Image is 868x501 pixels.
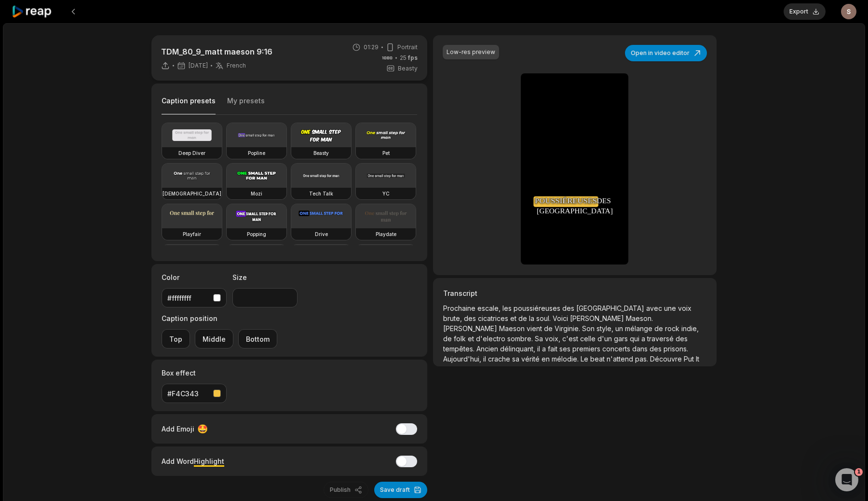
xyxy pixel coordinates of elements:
button: Caption presets [162,96,216,115]
span: Virginie. [555,324,582,333]
button: Publish [324,482,368,498]
span: Beasty [398,64,418,73]
button: Open in video editor [625,45,707,61]
span: des [562,304,576,312]
span: fps [408,54,418,61]
span: d'electro [476,334,507,343]
div: #F4C343 [167,389,209,399]
label: Box effect [162,368,227,378]
span: a [542,345,548,353]
span: dans [632,345,650,353]
span: ses [559,345,572,353]
span: escale, [477,304,502,312]
span: mélodie. [552,355,581,363]
span: prisons. [664,345,688,353]
button: #ffffffff [162,288,227,307]
h3: Transcript [443,288,706,298]
span: [PERSON_NAME] [570,314,626,322]
span: des [650,345,664,353]
h3: Popline [248,149,265,157]
span: style, [597,324,615,333]
span: concerts [602,345,632,353]
div: Add Word [162,455,224,468]
span: les [502,304,514,312]
button: Top [162,329,190,348]
span: un [615,324,625,333]
button: Save draft [374,482,427,498]
span: poussiéreuses [535,196,597,207]
span: beat [590,355,607,363]
span: celle [580,334,597,343]
p: TDM_80_9_matt maeson 9:16 [161,46,272,57]
span: It [696,355,699,363]
span: Maeson. [626,314,653,322]
span: Le [581,355,590,363]
span: brute, [443,314,464,322]
span: tempêtes. [443,345,476,353]
span: 🤩 [197,422,208,435]
span: folk [454,334,468,343]
span: délinquant, [500,345,537,353]
span: et [510,314,518,322]
h3: Drive [315,230,328,238]
span: vient [527,324,544,333]
div: Low-res preview [447,48,495,56]
span: c'est [562,334,580,343]
div: #ffffffff [167,293,209,303]
span: Add Emoji [162,424,194,434]
span: rock [665,324,681,333]
span: soul. [536,314,553,322]
iframe: Intercom live chat [835,468,858,491]
span: de [654,324,665,333]
span: n'attend [607,355,635,363]
span: d'un [597,334,614,343]
span: qui [630,334,641,343]
span: crache [488,355,512,363]
span: Aujourd'hui, [443,355,483,363]
span: premiers [572,345,602,353]
span: voix, [545,334,562,343]
span: Ancien [476,345,500,353]
span: des [597,196,611,206]
h3: [DEMOGRAPHIC_DATA] [163,190,221,197]
span: et [468,334,476,343]
button: Export [784,3,826,20]
span: Son [582,324,597,333]
span: [PERSON_NAME] [443,324,499,333]
span: Découvre [650,355,684,363]
button: #F4C343 [162,384,227,403]
h3: Beasty [313,149,329,157]
h3: Playfair [183,230,201,238]
span: 25 [400,54,418,62]
span: cicatrices [478,314,510,322]
span: il [537,345,542,353]
span: avec [646,304,664,312]
button: Bottom [238,329,277,348]
h3: YC [382,190,390,197]
span: 01:29 [364,43,379,52]
span: une [664,304,678,312]
span: de [544,324,555,333]
span: la [529,314,536,322]
span: vérité [521,355,542,363]
span: des [464,314,478,322]
span: gars [614,334,630,343]
span: fait [548,345,559,353]
button: My presets [227,96,265,114]
span: sombre. [507,334,535,343]
label: Caption position [162,313,277,323]
span: Put [684,355,696,363]
span: en [542,355,552,363]
h3: Deep Diver [178,149,205,157]
span: poussiéreuses [514,304,562,312]
h3: Popping [247,230,266,238]
h3: Playdate [376,230,396,238]
span: a [641,334,647,343]
span: [GEOGRAPHIC_DATA] [576,304,646,312]
span: Highlight [194,457,224,465]
button: Middle [195,329,233,348]
span: Prochaine [443,304,477,312]
span: de [518,314,529,322]
span: Portrait [397,43,418,52]
span: traversé [647,334,676,343]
